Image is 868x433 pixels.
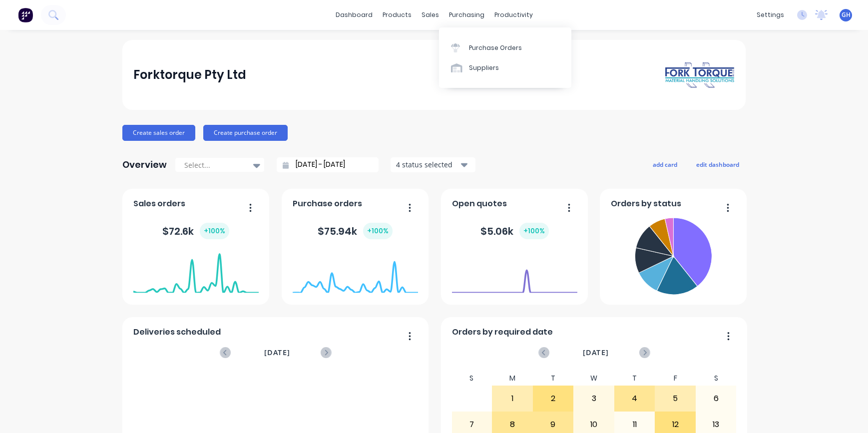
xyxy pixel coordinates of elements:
[842,10,851,19] span: GH
[533,386,573,411] div: 2
[489,7,538,22] div: productivity
[396,159,459,170] div: 4 status selected
[200,223,229,239] div: + 100 %
[480,223,549,239] div: $ 5.06k
[133,65,246,85] div: Forktorque Pty Ltd
[696,386,736,411] div: 6
[583,347,609,358] span: [DATE]
[18,7,33,22] img: Factory
[122,125,195,141] button: Create sales order
[533,371,574,386] div: T
[665,61,735,89] img: Forktorque Pty Ltd
[574,386,614,411] div: 3
[363,223,393,239] div: + 100 %
[696,371,737,386] div: S
[203,125,288,141] button: Create purchase order
[519,223,549,239] div: + 100 %
[655,371,696,386] div: F
[417,7,444,22] div: sales
[646,158,684,171] button: add card
[492,386,532,411] div: 1
[444,7,489,22] div: purchasing
[133,326,221,338] span: Deliveries scheduled
[690,158,746,171] button: edit dashboard
[655,386,695,411] div: 5
[439,58,571,78] a: Suppliers
[122,155,167,175] div: Overview
[264,347,290,358] span: [DATE]
[469,63,499,72] div: Suppliers
[451,371,492,386] div: S
[439,37,571,57] a: Purchase Orders
[378,7,417,22] div: products
[293,198,362,210] span: Purchase orders
[133,198,185,210] span: Sales orders
[391,157,475,172] button: 4 status selected
[318,223,393,239] div: $ 75.94k
[162,223,229,239] div: $ 72.6k
[614,371,655,386] div: T
[752,7,789,22] div: settings
[452,198,507,210] span: Open quotes
[615,386,655,411] div: 4
[452,326,553,338] span: Orders by required date
[469,43,522,52] div: Purchase Orders
[331,7,378,22] a: dashboard
[492,371,533,386] div: M
[573,371,614,386] div: W
[611,198,681,210] span: Orders by status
